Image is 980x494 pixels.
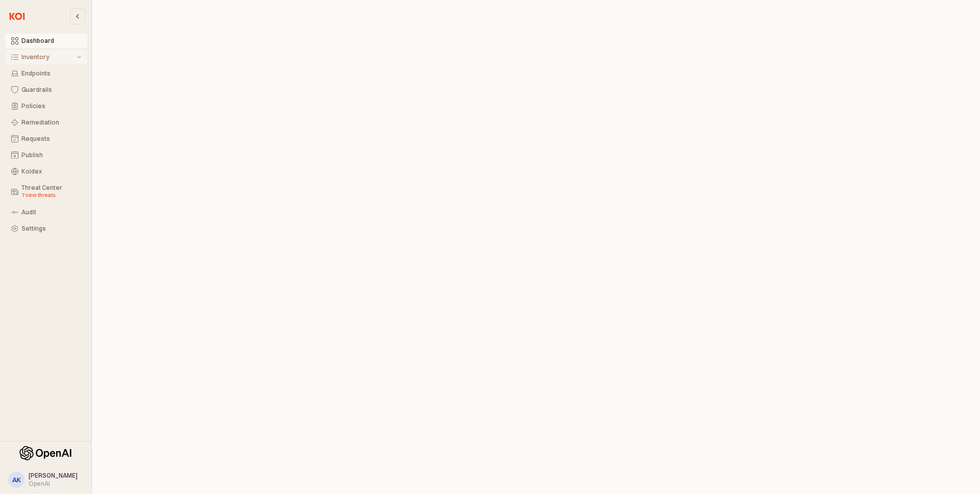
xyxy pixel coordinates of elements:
button: Threat Center [5,181,87,203]
div: Settings [21,225,81,232]
div: Guardrails [21,86,81,93]
div: AK [12,475,21,485]
div: Koidex [21,168,81,175]
button: AK [8,472,24,488]
div: Remediation [21,119,81,126]
div: Audit [21,209,81,216]
button: Policies [5,99,87,113]
div: Threat Center [21,184,81,200]
span: [PERSON_NAME] [29,472,78,479]
button: Remediation [5,115,87,130]
div: Requests [21,135,81,142]
button: Koidex [5,164,87,179]
button: Guardrails [5,83,87,97]
button: Endpoints [5,66,87,81]
button: Inventory [5,50,87,64]
div: Dashboard [21,37,81,44]
button: Publish [5,148,87,162]
div: Policies [21,103,81,110]
div: OpenAI [29,480,78,488]
button: Audit [5,205,87,219]
div: Endpoints [21,70,81,77]
button: Dashboard [5,34,87,48]
button: Requests [5,132,87,146]
div: Inventory [21,54,75,61]
button: Settings [5,221,87,236]
div: 7 new threats [21,191,81,200]
div: Publish [21,152,81,159]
